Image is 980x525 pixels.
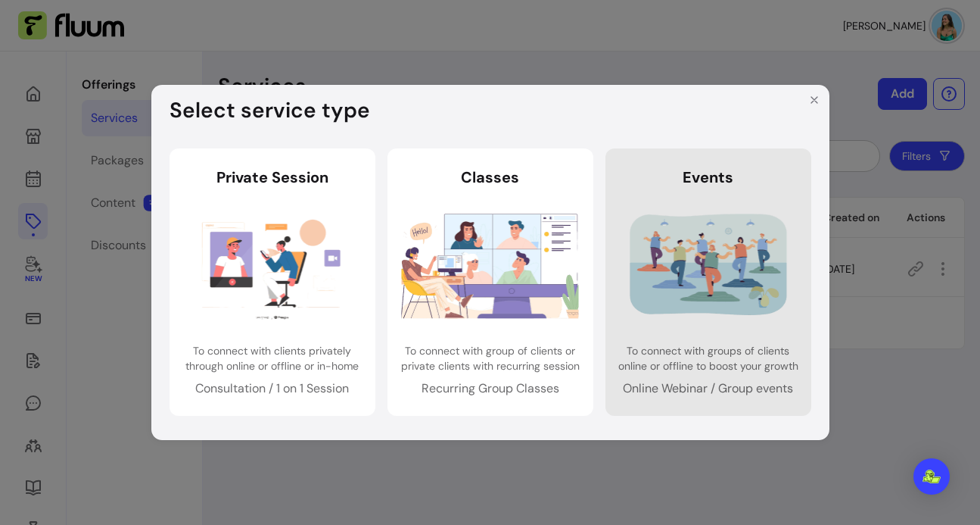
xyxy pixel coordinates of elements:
p: Online Webinar / Group events [618,380,799,398]
div: Open Intercom Messenger [913,458,950,495]
button: Close [802,88,826,112]
header: Classes [400,167,581,188]
p: Recurring Group Classes [400,380,581,398]
img: Classes [401,206,579,324]
p: To connect with clients privately through online or offline or in-home [182,343,363,373]
header: Private Session [182,167,363,188]
img: Events [619,206,797,324]
a: EventsTo connect with groups of clients online or offline to boost your growthOnline Webinar / Gr... [605,148,811,415]
header: Select service type [151,85,829,136]
p: Consultation / 1 on 1 Session [182,380,363,398]
a: ClassesTo connect with group of clients or private clients with recurring sessionRecurring Group ... [387,148,593,415]
p: To connect with group of clients or private clients with recurring session [400,343,581,373]
a: Private SessionTo connect with clients privately through online or offline or in-homeConsultation... [170,148,375,415]
p: To connect with groups of clients online or offline to boost your growth [618,343,799,373]
header: Events [618,167,799,188]
img: Private Session [183,206,361,324]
